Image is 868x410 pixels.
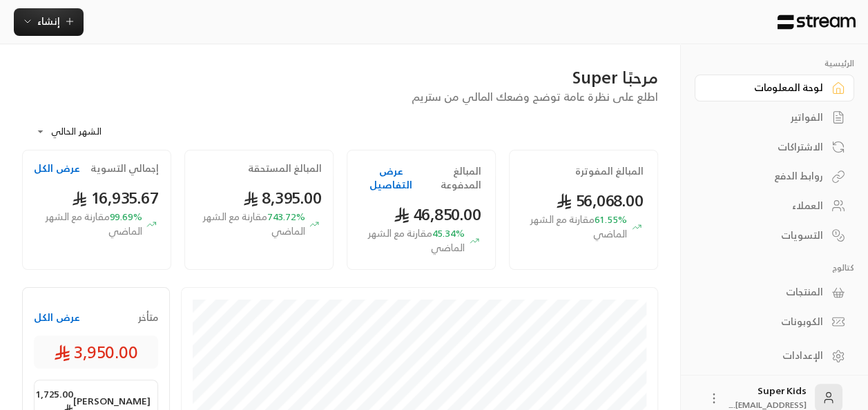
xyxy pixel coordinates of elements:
a: التسويات [695,222,854,248]
img: Logo [776,14,857,30]
span: 46,850.00 [394,200,481,228]
div: التسويات [712,228,823,242]
div: الإعدادات [712,349,823,362]
button: عرض التفاصيل [361,164,421,192]
a: العملاء [695,193,854,219]
span: مقارنة مع الشهر الماضي [530,211,627,242]
a: روابط الدفع [695,163,854,190]
span: 45.34 % [361,226,465,255]
button: إنشاء [14,8,84,36]
span: متأخر [138,311,158,324]
span: مقارنة مع الشهر الماضي [368,224,465,256]
span: مقارنة مع الشهر الماضي [46,208,142,240]
p: الرئيسية [695,58,854,69]
div: مرحبًا Super [22,66,658,88]
span: 16,935.67 [72,184,160,212]
a: لوحة المعلومات [695,75,854,101]
div: الفواتير [712,110,823,124]
span: [PERSON_NAME] [73,394,151,408]
a: الفواتير [695,104,854,131]
span: 3,950.00 [54,341,138,363]
span: 61.55 % [523,213,627,242]
div: روابط الدفع [712,169,823,183]
div: الكوبونات [712,315,823,329]
div: الشهر الحالي [29,114,133,150]
p: كتالوج [695,262,854,273]
h2: المبالغ المدفوعة [421,164,481,192]
button: عرض الكل [34,311,80,324]
span: 8,395.00 [243,184,322,212]
button: عرض الكل [34,162,80,175]
div: المنتجات [712,285,823,299]
span: إنشاء [37,12,60,30]
a: الكوبونات [695,309,854,335]
span: مقارنة مع الشهر الماضي [203,208,305,240]
span: 56,068.00 [556,186,644,215]
a: الإعدادات [695,342,854,369]
a: الاشتراكات [695,133,854,160]
h2: إجمالي التسوية [90,162,159,175]
h2: المبالغ المستحقة [248,162,322,175]
div: العملاء [712,199,823,213]
a: المنتجات [695,279,854,306]
span: 743.72 % [196,210,305,239]
div: الاشتراكات [712,140,823,154]
span: 99.69 % [34,210,142,239]
span: اطلع على نظرة عامة توضح وضعك المالي من ستريم [412,87,658,106]
h2: المبالغ المفوترة [575,164,644,178]
div: لوحة المعلومات [712,81,823,95]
